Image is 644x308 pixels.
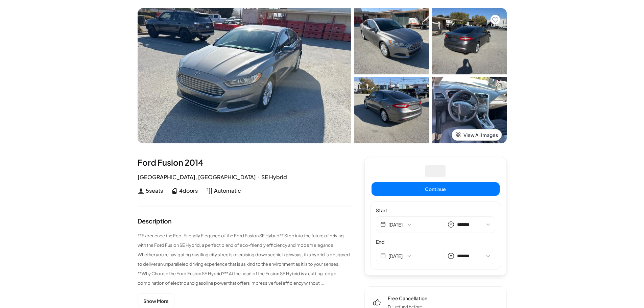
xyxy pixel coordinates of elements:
[388,221,440,228] button: [DATE]
[376,207,495,214] label: Start
[214,187,241,195] span: Automatic
[372,182,500,196] button: Continue
[138,173,351,181] div: [GEOGRAPHIC_DATA], [GEOGRAPHIC_DATA] SE Hybrid
[432,8,507,74] img: Car Image 2
[443,252,445,260] span: |
[432,77,507,143] img: Car Image 4
[455,132,461,138] img: view-all
[388,253,440,259] button: [DATE]
[138,218,172,224] div: Description
[354,77,429,143] img: Car Image 3
[373,298,381,306] img: free-cancel
[463,132,498,138] span: View All Images
[138,157,351,168] div: Ford Fusion 2014
[443,221,445,229] span: |
[138,8,351,143] img: Car
[491,15,500,24] button: Add to favorites
[179,187,198,195] span: 4 doors
[452,129,502,141] button: View All Images
[354,8,429,74] img: Car Image 1
[376,238,495,245] label: End
[146,187,163,195] span: 5 seats
[388,295,427,302] span: Free Cancellation
[138,231,351,288] p: **Experience the Eco-Friendly Elegance of the Ford Fusion SE Hybrid** Step into the future of dri...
